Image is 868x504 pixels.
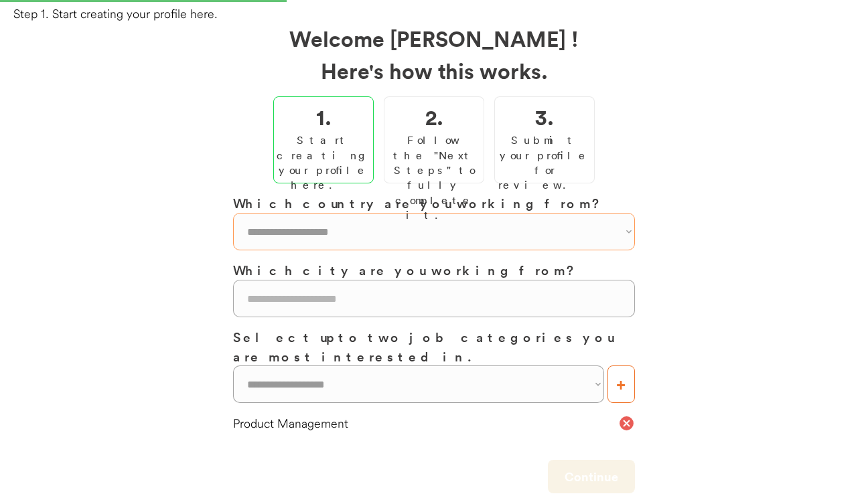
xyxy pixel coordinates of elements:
[388,133,480,222] div: Follow the "Next Steps" to fully complete it.
[13,5,868,22] div: Step 1. Start creating your profile here.
[607,365,635,403] button: +
[233,327,635,365] h3: Select up to two job categories you are most interested in.
[233,260,635,280] h3: Which city are you working from?
[233,193,635,213] h3: Which country are you working from?
[233,22,635,86] h2: Welcome [PERSON_NAME] ! Here's how this works.
[548,460,635,493] button: Continue
[618,415,635,432] button: cancel
[233,415,618,432] div: Product Management
[535,100,554,133] h2: 3.
[425,100,443,133] h2: 2.
[277,133,370,193] div: Start creating your profile here.
[316,100,332,133] h2: 1.
[498,133,591,193] div: Submit your profile for review.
